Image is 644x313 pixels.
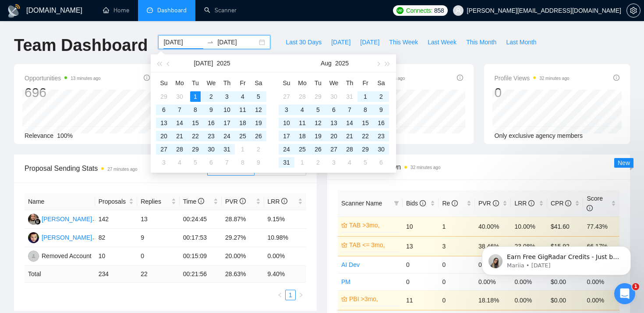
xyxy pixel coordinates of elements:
[159,131,169,141] div: 20
[406,200,426,207] span: Bids
[297,104,308,115] div: 4
[313,118,323,128] div: 12
[313,157,323,168] div: 2
[190,157,201,168] div: 5
[360,104,371,115] div: 8
[392,197,401,210] span: filter
[216,54,230,72] button: 2025
[329,118,339,128] div: 13
[42,214,92,224] div: [PERSON_NAME]
[360,91,371,102] div: 1
[28,234,92,241] a: AA[PERSON_NAME]
[25,163,207,174] span: Proposal Sending Stats
[174,131,185,141] div: 21
[38,25,151,34] p: Earn Free GigRadar Credits - Just by Sharing Your Story! 💬 Want more credits for sending proposal...
[294,76,310,90] th: Mo
[203,116,219,130] td: 2025-07-16
[253,157,264,168] div: 9
[183,198,204,205] span: Time
[281,35,326,49] button: Last 30 Days
[222,118,232,128] div: 17
[188,130,203,143] td: 2025-07-22
[331,37,350,47] span: [DATE]
[286,290,295,300] a: 1
[174,157,185,168] div: 4
[219,156,235,169] td: 2025-08-07
[455,7,461,14] span: user
[406,6,432,15] span: Connects:
[264,210,307,229] td: 9.15%
[25,84,101,101] div: 696
[159,144,169,155] div: 27
[190,131,201,141] div: 22
[298,292,304,298] span: right
[357,103,373,116] td: 2025-08-08
[251,116,266,130] td: 2025-07-19
[188,76,203,90] th: Tu
[159,91,169,102] div: 29
[614,283,635,304] iframe: Intercom live chat
[310,76,326,90] th: Tu
[344,118,355,128] div: 14
[376,118,386,128] div: 16
[203,90,219,103] td: 2025-07-02
[373,76,389,90] th: Sa
[326,143,342,156] td: 2025-08-27
[38,34,151,42] p: Message from Mariia, sent 1w ago
[207,39,214,46] span: to
[506,37,536,47] span: Last Month
[277,292,283,298] span: left
[279,156,294,169] td: 2025-08-31
[147,7,153,13] span: dashboard
[341,261,360,268] a: AI Dev
[203,143,219,156] td: 2025-07-30
[344,131,355,141] div: 21
[357,130,373,143] td: 2025-08-22
[237,157,248,168] div: 8
[313,104,323,115] div: 5
[627,7,640,14] span: setting
[394,201,399,206] span: filter
[198,198,204,204] span: info-circle
[376,157,386,168] div: 6
[172,156,188,169] td: 2025-08-04
[219,143,235,156] td: 2025-07-31
[342,130,357,143] td: 2025-08-21
[297,157,308,168] div: 1
[342,143,357,156] td: 2025-08-28
[329,157,339,168] div: 3
[137,229,179,247] td: 9
[222,157,232,168] div: 7
[28,214,39,225] img: VM
[188,90,203,103] td: 2025-07-01
[457,75,463,81] span: info-circle
[144,75,150,81] span: info-circle
[281,157,292,168] div: 31
[235,103,251,116] td: 2025-07-11
[95,229,137,247] td: 82
[159,104,169,115] div: 6
[206,157,216,168] div: 6
[235,130,251,143] td: 2025-07-25
[326,90,342,103] td: 2025-07-30
[357,90,373,103] td: 2025-08-01
[156,103,172,116] td: 2025-07-06
[206,104,216,115] div: 9
[253,91,264,102] div: 5
[188,143,203,156] td: 2025-07-29
[357,116,373,130] td: 2025-08-15
[174,91,185,102] div: 30
[206,144,216,155] div: 30
[587,205,593,211] span: info-circle
[28,215,92,222] a: VM[PERSON_NAME]
[237,104,248,115] div: 11
[313,91,323,102] div: 29
[373,143,389,156] td: 2025-08-30
[294,130,310,143] td: 2025-08-18
[159,118,169,128] div: 13
[25,132,53,139] span: Relevance
[376,104,386,115] div: 9
[344,104,355,115] div: 7
[294,90,310,103] td: 2025-07-28
[251,143,266,156] td: 2025-08-02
